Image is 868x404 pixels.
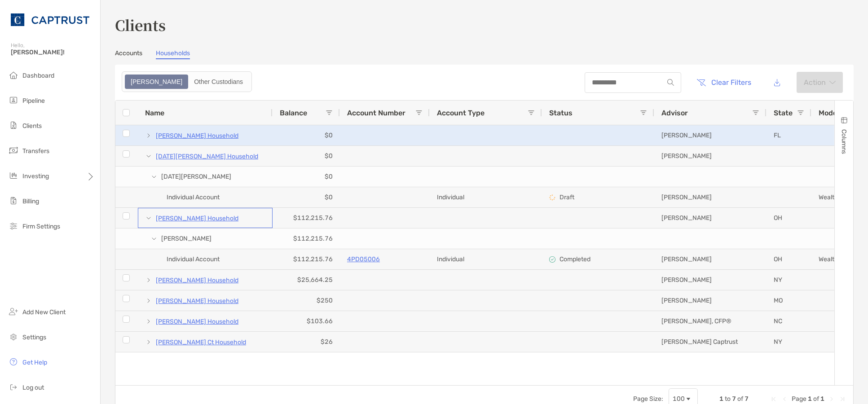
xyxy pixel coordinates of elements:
[549,109,573,117] span: Status
[145,109,164,117] span: Name
[737,395,743,403] span: of
[22,384,44,391] span: Log out
[767,311,811,331] div: NC
[156,151,258,162] a: [DATE][PERSON_NAME] Household
[661,109,688,117] span: Advisor
[156,337,246,348] a: [PERSON_NAME] Ct Household
[273,270,340,290] div: $25,664.25
[654,311,767,331] div: [PERSON_NAME], CFP®
[437,109,485,117] span: Account Type
[8,220,19,231] img: firm-settings icon
[22,223,60,230] span: Firm Settings
[22,359,47,366] span: Get Help
[22,172,49,180] span: Investing
[654,187,767,207] div: [PERSON_NAME]
[22,72,54,79] span: Dashboard
[126,75,187,88] div: Zoe
[430,249,542,269] div: Individual
[774,109,793,117] span: State
[732,395,736,403] span: 7
[167,252,220,267] span: Individual Account
[745,395,749,403] span: 7
[654,290,767,311] div: [PERSON_NAME]
[719,395,723,403] span: 1
[654,332,767,352] div: [PERSON_NAME] Captrust
[156,316,238,327] a: [PERSON_NAME] Household
[8,306,19,317] img: add_new_client icon
[549,256,555,263] img: complete icon
[161,231,211,246] span: [PERSON_NAME]
[725,395,731,403] span: to
[673,395,685,403] div: 100
[797,72,843,93] button: Actionarrow
[767,290,811,311] div: MO
[767,332,811,352] div: NY
[273,249,340,269] div: $112,215.76
[156,49,190,59] a: Households
[115,14,854,35] h3: Clients
[8,195,19,206] img: billing icon
[839,395,846,403] div: Last Page
[430,187,542,207] div: Individual
[156,130,238,141] a: [PERSON_NAME] Household
[273,187,340,207] div: $0
[808,395,812,403] span: 1
[122,71,252,92] div: segmented control
[156,213,238,224] a: [PERSON_NAME] Household
[273,208,340,228] div: $112,215.76
[8,170,19,181] img: investing icon
[273,311,340,331] div: $103.66
[22,122,42,130] span: Clients
[8,120,19,131] img: clients icon
[8,356,19,367] img: get-help icon
[767,270,811,290] div: NY
[8,382,19,392] img: logout icon
[549,194,555,201] img: draft icon
[156,295,238,307] a: [PERSON_NAME] Household
[347,254,380,265] a: 4PD05006
[22,308,66,316] span: Add New Client
[781,395,788,403] div: Previous Page
[273,290,340,311] div: $250
[767,208,811,228] div: OH
[654,146,767,166] div: [PERSON_NAME]
[8,70,19,80] img: dashboard icon
[633,395,663,403] div: Page Size:
[8,145,19,156] img: transfers icon
[8,331,19,342] img: settings icon
[667,79,674,86] img: input icon
[828,395,835,403] div: Next Page
[654,249,767,269] div: [PERSON_NAME]
[115,49,142,59] a: Accounts
[820,395,824,403] span: 1
[22,198,39,205] span: Billing
[22,97,45,105] span: Pipeline
[11,4,89,36] img: CAPTRUST Logo
[560,193,574,201] p: Draft
[8,95,19,105] img: pipeline icon
[654,125,767,145] div: [PERSON_NAME]
[189,75,248,88] div: Other Custodians
[273,332,340,352] div: $26
[767,249,811,269] div: OH
[829,80,836,85] img: arrow
[156,275,238,286] a: [PERSON_NAME] Household
[347,109,405,117] span: Account Number
[767,125,811,145] div: FL
[273,146,340,166] div: $0
[273,228,340,249] div: $112,215.76
[792,395,806,403] span: Page
[654,208,767,228] div: [PERSON_NAME]
[840,129,848,154] span: Columns
[273,125,340,145] div: $0
[167,190,220,205] span: Individual Account
[280,109,307,117] span: Balance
